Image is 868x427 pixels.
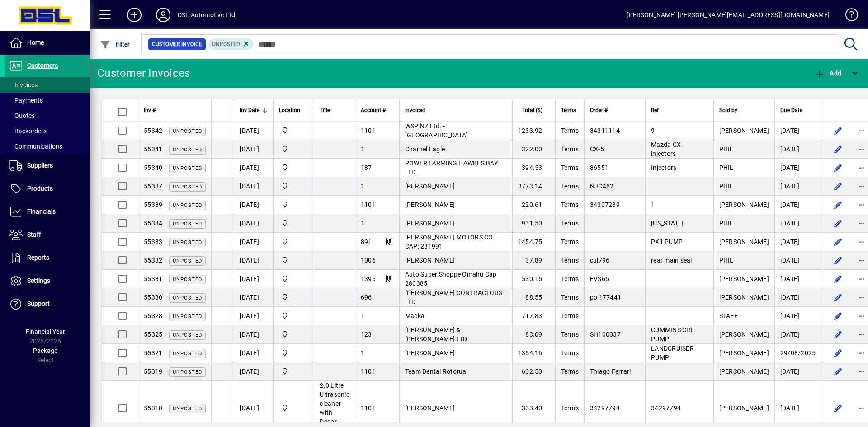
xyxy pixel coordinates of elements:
[405,183,455,190] span: [PERSON_NAME]
[512,270,555,288] td: 530.15
[561,331,579,338] span: Terms
[830,142,845,156] button: Edit
[279,348,308,358] span: Central
[279,105,308,115] div: Location
[522,105,542,115] span: Total ($)
[5,123,90,139] a: Backorders
[830,401,845,415] button: Edit
[405,234,493,250] span: [PERSON_NAME] MOTORS CO CAP: 281991
[149,7,178,23] button: Profile
[774,159,821,177] td: [DATE]
[234,251,273,270] td: [DATE]
[9,127,47,135] span: Backorders
[234,270,273,288] td: [DATE]
[173,314,202,319] span: Unposted
[234,325,273,344] td: [DATE]
[279,181,308,191] span: Central
[719,201,769,208] span: [PERSON_NAME]
[830,235,845,249] button: Edit
[144,220,162,227] span: 55334
[405,160,498,176] span: POWER FARMING HAWKES BAY LTD.
[208,38,254,50] mat-chip: Customer Invoice Status: Unposted
[144,183,162,190] span: 55337
[5,224,90,246] a: Staff
[830,364,845,379] button: Edit
[361,238,372,245] span: 891
[144,105,206,115] div: Inv #
[120,7,149,23] button: Add
[361,105,386,115] span: Account #
[719,404,769,412] span: [PERSON_NAME]
[234,122,273,140] td: [DATE]
[830,179,845,193] button: Edit
[5,77,90,93] a: Invoices
[361,127,376,134] span: 1101
[144,331,162,338] span: 55325
[234,159,273,177] td: [DATE]
[361,275,376,282] span: 1396
[279,105,300,115] span: Location
[240,105,259,115] span: Inv Date
[830,327,845,342] button: Edit
[234,177,273,196] td: [DATE]
[152,40,202,49] span: Customer Invoice
[512,307,555,325] td: 717.83
[279,366,308,376] span: Central
[405,368,467,375] span: Team Dental Rotorua
[144,127,162,134] span: 55342
[173,221,202,227] span: Unposted
[279,311,308,321] span: Central
[512,140,555,159] td: 322.00
[719,368,769,375] span: [PERSON_NAME]
[361,368,376,375] span: 1101
[361,404,376,412] span: 1101
[719,127,769,134] span: [PERSON_NAME]
[719,275,769,282] span: [PERSON_NAME]
[512,159,555,177] td: 394.53
[719,257,734,264] span: PHIL
[5,108,90,123] a: Quotes
[173,406,202,412] span: Unposted
[774,362,821,381] td: [DATE]
[590,164,609,171] span: 86551
[5,155,90,177] a: Suppliers
[812,65,844,81] button: Add
[234,214,273,233] td: [DATE]
[361,183,364,190] span: 1
[144,368,162,375] span: 55319
[561,238,579,245] span: Terms
[590,294,621,301] span: po 177441
[27,162,53,169] span: Suppliers
[518,105,551,115] div: Total ($)
[361,349,364,357] span: 1
[9,143,62,150] span: Communications
[719,105,769,115] div: Sold by
[405,145,445,153] span: Charnel Eagle
[320,105,330,115] span: Title
[719,164,734,171] span: PHIL
[405,312,425,319] span: Macka
[774,233,821,251] td: [DATE]
[173,165,202,171] span: Unposted
[98,36,132,52] button: Filter
[719,183,734,190] span: PHIL
[173,128,202,134] span: Unposted
[405,289,502,305] span: [PERSON_NAME] CONTRACTORS LTD
[830,253,845,267] button: Edit
[405,326,467,343] span: [PERSON_NAME] & [PERSON_NAME] LTD
[651,127,655,134] span: 9
[561,164,579,171] span: Terms
[144,145,162,153] span: 55341
[27,231,41,238] span: Staff
[405,271,497,287] span: Auto Super Shoppe Omahu Cap 280385
[27,39,44,46] span: Home
[405,105,507,115] div: Invoiced
[405,257,455,264] span: [PERSON_NAME]
[33,347,57,354] span: Package
[774,270,821,288] td: [DATE]
[774,214,821,233] td: [DATE]
[173,351,202,357] span: Unposted
[719,105,737,115] span: Sold by
[561,257,579,264] span: Terms
[320,105,349,115] div: Title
